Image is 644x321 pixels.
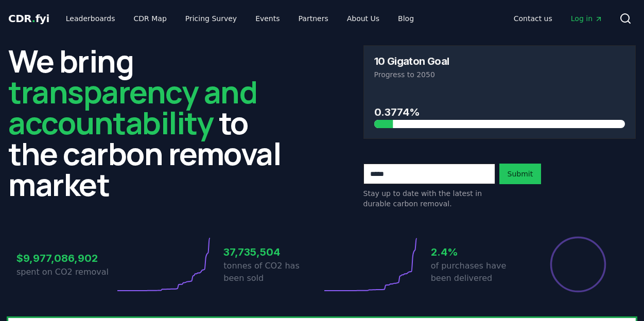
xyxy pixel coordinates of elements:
a: CDR.fyi [8,11,49,26]
a: Partners [290,9,337,28]
h3: $9,977,086,902 [16,251,115,266]
h3: 0.3774% [374,104,625,120]
button: Submit [499,164,542,184]
span: . [32,12,36,25]
p: of purchases have been delivered [431,260,529,284]
nav: Main [506,9,611,28]
a: Pricing Survey [177,9,245,28]
a: Blog [390,9,422,28]
p: Stay up to date with the latest in durable carbon removal. [363,188,495,209]
span: transparency and accountability [8,70,257,144]
nav: Main [58,9,422,28]
h3: 2.4% [431,244,529,260]
div: Percentage of sales delivered [549,236,607,293]
a: Contact us [506,9,561,28]
a: Log in [563,9,611,28]
a: Leaderboards [58,9,124,28]
span: Log in [571,13,603,24]
a: Events [247,9,288,28]
p: Progress to 2050 [374,69,625,80]
a: CDR Map [126,9,175,28]
p: spent on CO2 removal [16,266,115,278]
h3: 10 Gigaton Goal [374,56,449,66]
span: CDR fyi [8,12,49,25]
a: About Us [339,9,388,28]
h2: We bring to the carbon removal market [8,45,281,200]
p: tonnes of CO2 has been sold [223,260,322,284]
h3: 37,735,504 [223,244,322,260]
